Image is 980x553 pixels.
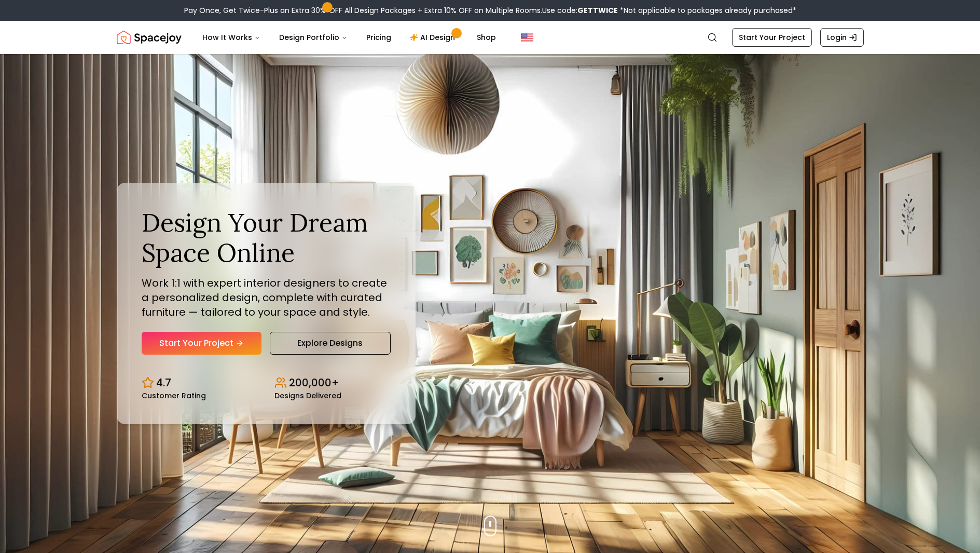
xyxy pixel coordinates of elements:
button: Design Portfolio [271,27,356,48]
img: United States [521,31,533,44]
a: Spacejoy [117,27,182,48]
button: How It Works [194,27,269,48]
p: 200,000+ [289,375,339,390]
h1: Design Your Dream Space Online [142,208,391,267]
div: Pay Once, Get Twice-Plus an Extra 30% OFF All Design Packages + Extra 10% OFF on Multiple Rooms. [184,5,796,16]
a: Explore Designs [270,332,391,355]
nav: Main [194,27,504,48]
img: Spacejoy Logo [117,27,182,48]
p: 4.7 [156,375,171,390]
a: AI Design [402,27,466,48]
a: Start Your Project [142,332,261,355]
a: Login [820,28,864,47]
a: Start Your Project [732,28,812,47]
p: Work 1:1 with expert interior designers to create a personalized design, complete with curated fu... [142,276,391,319]
nav: Global [117,21,864,54]
div: Design stats [142,367,391,399]
span: *Not applicable to packages already purchased* [618,5,796,16]
small: Designs Delivered [274,392,341,399]
a: Shop [468,27,504,48]
small: Customer Rating [142,392,206,399]
a: Pricing [358,27,399,48]
b: GETTWICE [577,5,618,16]
span: Use code: [542,5,618,16]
